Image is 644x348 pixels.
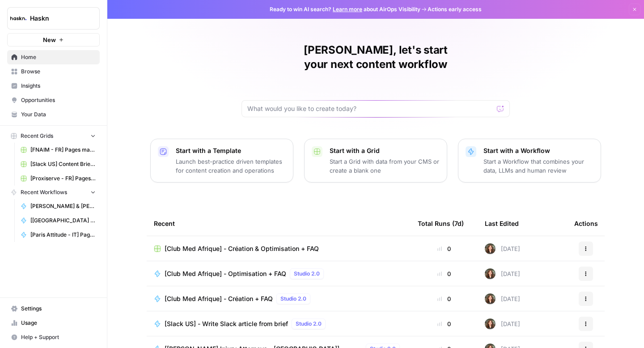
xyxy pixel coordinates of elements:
a: [Slack US] Content Brief & Content Generation - Creation [17,157,100,171]
p: Start with a Template [176,146,286,155]
a: [PERSON_NAME] & [PERSON_NAME] - Optimization pages for LLMs [17,199,100,213]
a: [Club Med Afrique] - Création + FAQStudio 2.0 [154,293,403,304]
img: wbc4lf7e8no3nva14b2bd9f41fnh [485,293,496,304]
span: Home [21,53,96,61]
span: Settings [21,305,96,313]
span: [Club Med Afrique] - Création & Optimisation + FAQ [165,244,319,253]
span: [Paris Attitude - IT] Pages locales [30,231,96,239]
p: Start with a Grid [330,146,440,155]
span: Studio 2.0 [294,270,320,278]
span: [Slack US] - Write Slack article from brief [165,319,288,328]
span: New [43,35,56,44]
div: [DATE] [485,243,520,254]
span: [PERSON_NAME] & [PERSON_NAME] - Optimization pages for LLMs [30,202,96,210]
a: Learn more [333,6,362,13]
div: Last Edited [485,211,519,236]
a: [Paris Attitude - IT] Pages locales [17,228,100,242]
h1: [PERSON_NAME], let's start your next content workflow [241,43,510,72]
a: Browse [7,64,100,79]
span: Usage [21,319,96,327]
span: Studio 2.0 [296,320,322,328]
a: [FNAIM - FR] Pages maison à vendre + ville - 150-300 mots Grid [17,143,100,157]
a: [Club Med Afrique] - Optimisation + FAQStudio 2.0 [154,268,403,279]
span: [[GEOGRAPHIC_DATA] Attitude - DE] Pages locales [30,216,96,225]
span: [Slack US] Content Brief & Content Generation - Creation [30,160,96,168]
span: Opportunities [21,96,96,104]
span: Recent Grids [21,132,53,140]
img: wbc4lf7e8no3nva14b2bd9f41fnh [485,268,496,279]
p: Start a Grid with data from your CMS or create a blank one [330,157,440,175]
a: Home [7,50,100,64]
span: Your Data [21,110,96,119]
span: Ready to win AI search? about AirOps Visibility [270,5,420,13]
button: Workspace: Haskn [7,7,100,30]
span: [Club Med Afrique] - Création + FAQ [165,294,273,303]
a: Settings [7,301,100,316]
div: 0 [418,294,470,303]
a: Usage [7,316,100,330]
button: Start with a WorkflowStart a Workflow that combines your data, LLMs and human review [458,139,601,182]
span: Recent Workflows [21,188,67,196]
a: Opportunities [7,93,100,107]
p: Start with a Workflow [483,146,593,155]
p: Start a Workflow that combines your data, LLMs and human review [483,157,593,175]
span: [Proxiserve - FR] Pages catégories - 800 mots sans FAQ Grid [30,174,96,182]
img: Haskn Logo [10,10,26,26]
div: Total Runs (7d) [418,211,464,236]
div: Actions [574,211,598,236]
button: Recent Workflows [7,186,100,199]
span: Studio 2.0 [280,295,306,303]
div: Recent [154,211,403,236]
span: Browse [21,68,96,76]
span: [FNAIM - FR] Pages maison à vendre + ville - 150-300 mots Grid [30,146,96,154]
div: [DATE] [485,293,520,304]
button: Start with a GridStart a Grid with data from your CMS or create a blank one [304,139,447,182]
a: Insights [7,79,100,93]
span: Insights [21,82,96,90]
a: [[GEOGRAPHIC_DATA] Attitude - DE] Pages locales [17,213,100,228]
a: [Slack US] - Write Slack article from briefStudio 2.0 [154,318,403,329]
div: [DATE] [485,268,520,279]
button: Start with a TemplateLaunch best-practice driven templates for content creation and operations [150,139,293,182]
div: 0 [418,319,470,328]
span: Actions early access [428,5,482,13]
button: Recent Grids [7,129,100,143]
div: 0 [418,244,470,253]
a: [Proxiserve - FR] Pages catégories - 800 mots sans FAQ Grid [17,171,100,186]
input: What would you like to create today? [247,104,493,113]
img: wbc4lf7e8no3nva14b2bd9f41fnh [485,318,496,329]
a: [Club Med Afrique] - Création & Optimisation + FAQ [154,244,403,253]
span: Help + Support [21,333,96,341]
span: [Club Med Afrique] - Optimisation + FAQ [165,269,286,278]
a: Your Data [7,107,100,122]
div: [DATE] [485,318,520,329]
span: Haskn [30,14,84,23]
img: wbc4lf7e8no3nva14b2bd9f41fnh [485,243,496,254]
div: 0 [418,269,470,278]
button: New [7,33,100,47]
p: Launch best-practice driven templates for content creation and operations [176,157,286,175]
button: Help + Support [7,330,100,344]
